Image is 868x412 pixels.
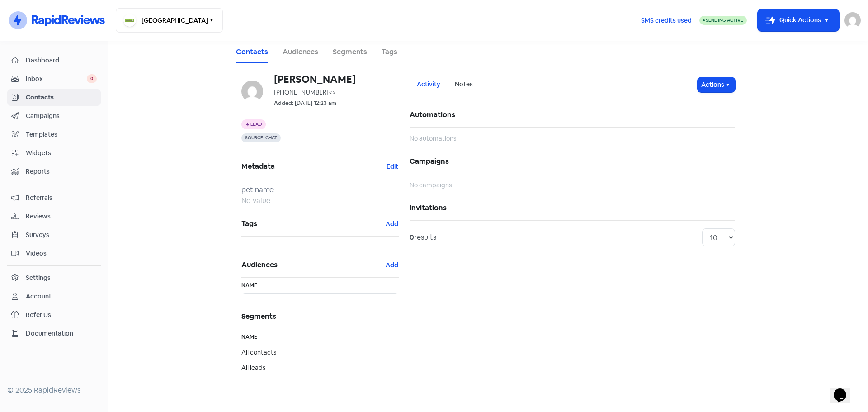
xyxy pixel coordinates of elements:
a: Campaigns [7,108,101,124]
a: Documentation [7,325,101,342]
img: User [844,12,861,28]
span: Sending Active [706,17,743,23]
strong: 0 [410,232,414,242]
a: Refer Us [7,307,101,323]
a: Videos [7,245,101,262]
span: All leads [241,364,265,372]
span: Reviews [26,212,97,221]
div: Account [26,292,52,301]
span: Audiences [241,258,385,272]
a: Settings [7,270,101,286]
a: Dashboard [7,52,101,69]
div: © 2025 RapidReviews [7,385,101,396]
div: results [410,232,436,243]
div: Notes [455,80,473,89]
small: Added: [DATE] 12:23 am [274,99,336,108]
span: No campaigns [410,181,452,189]
div: No value [241,195,399,206]
a: SMS credits used [633,15,699,24]
button: Edit [386,161,399,172]
span: Dashboard [26,56,97,65]
a: Reports [7,163,101,180]
h6: [PERSON_NAME] [274,74,399,84]
th: Name [241,278,399,294]
span: All contacts [241,348,276,356]
span: 0 [87,74,97,83]
a: Inbox 0 [7,71,101,87]
h5: Campaigns [410,149,735,174]
span: Metadata [241,160,386,173]
img: d41d8cd98f00b204e9800998ecf8427e [241,81,263,102]
a: Contacts [7,89,101,106]
th: Name [241,329,399,345]
span: Refer Us [26,310,97,320]
a: Widgets [7,145,101,161]
span: Referrals [26,193,97,203]
button: Add [385,219,399,229]
a: Account [7,288,101,305]
button: Quick Actions [758,9,839,31]
a: Tags [382,47,397,57]
a: Segments [333,47,367,57]
div: Settings [26,273,51,283]
span: SMS credits used [641,16,692,25]
div: pet name [241,185,399,195]
button: Actions [698,77,735,92]
span: Surveys [26,230,97,240]
a: Templates [7,126,101,143]
a: Referrals [7,189,101,206]
span: Reports [26,167,97,176]
button: Add [385,260,399,270]
span: Lead [250,122,262,127]
span: Templates [26,130,97,139]
span: No automations [410,134,456,142]
span: Inbox [26,74,87,84]
a: Audiences [283,47,318,57]
span: <> [329,88,336,96]
a: Sending Active [699,15,747,26]
span: Widgets [26,148,97,158]
span: Contacts [26,93,97,102]
span: Source: Chat [241,133,281,142]
h5: Segments [241,304,399,329]
span: Tags [241,217,385,231]
div: [PHONE_NUMBER] [274,88,399,97]
h5: Automations [410,103,735,127]
iframe: chat widget [830,376,859,403]
span: Campaigns [26,111,97,121]
button: [GEOGRAPHIC_DATA] [116,8,223,33]
a: Contacts [236,47,268,57]
a: Surveys [7,227,101,243]
div: Activity [417,80,440,89]
h5: Invitations [410,196,735,220]
span: Videos [26,249,97,258]
span: Documentation [26,329,97,338]
a: Reviews [7,208,101,225]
